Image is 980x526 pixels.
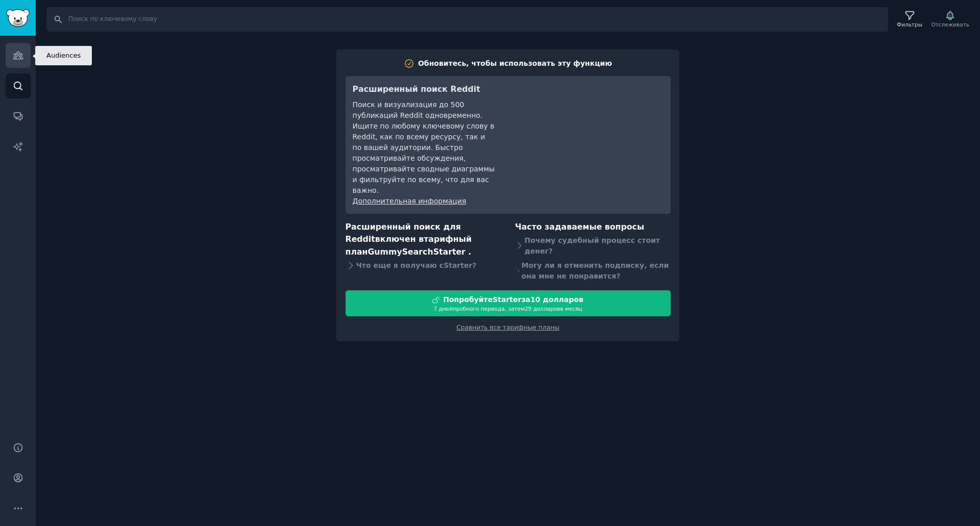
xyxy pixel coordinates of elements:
[522,261,669,280] font: Могу ли я отменить подписку, если она мне не понравится?
[353,101,495,194] font: Поиск и визуализация до 500 публикаций Reddit одновременно. Ищите по любому ключевому слову в Red...
[346,234,472,257] font: тарифный план
[433,247,472,257] font: Starter .
[367,247,433,257] font: GummySearch
[375,234,424,244] font: включен в
[346,222,461,244] font: Расширенный поиск для Reddit
[521,295,530,304] font: за
[444,261,472,269] font: Starter
[560,306,582,312] font: в месяц
[443,295,493,304] font: Попробуйте
[46,7,888,32] input: Поиск по ключевому слову
[525,306,560,312] font: 29 долларов
[515,222,644,232] font: Часто задаваемые вопросы
[418,59,612,67] font: Обновитесь, чтобы использовать эту функцию
[353,197,467,205] a: Дополнительная информация
[433,306,452,312] font: 7 дней
[353,84,480,94] font: Расширенный поиск Reddit
[346,290,671,316] button: ПопробуйтеStarterза10 долларов7 днейпробного периода, затем29 долларовв месяц
[456,324,559,331] a: Сравнить все тарифные планы
[530,295,583,304] font: 10 долларов
[897,21,922,28] font: Фильтры
[493,295,521,304] font: Starter
[510,83,664,160] iframe: Видеоплеер YouTube
[6,9,30,27] img: Логотип GummySearch
[356,261,444,269] font: Что еще я получаю с
[472,261,476,269] font: ?
[524,236,660,255] font: Почему судебный процесс стоит денег?
[453,306,525,312] font: пробного периода, затем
